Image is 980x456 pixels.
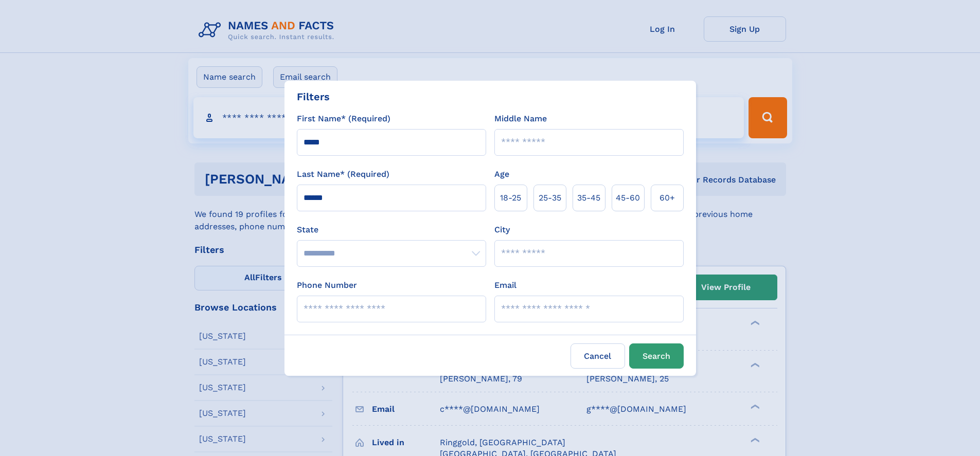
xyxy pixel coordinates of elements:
[297,113,390,125] label: First Name* (Required)
[494,113,547,125] label: Middle Name
[629,343,684,369] button: Search
[494,224,510,236] label: City
[297,279,357,291] label: Phone Number
[297,224,486,236] label: State
[660,192,675,204] span: 60+
[297,89,330,104] div: Filters
[539,192,561,204] span: 25‑35
[500,192,521,204] span: 18‑25
[616,192,640,204] span: 45‑60
[577,192,600,204] span: 35‑45
[494,279,516,291] label: Email
[494,168,509,180] label: Age
[297,168,389,180] label: Last Name* (Required)
[571,343,625,369] label: Cancel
